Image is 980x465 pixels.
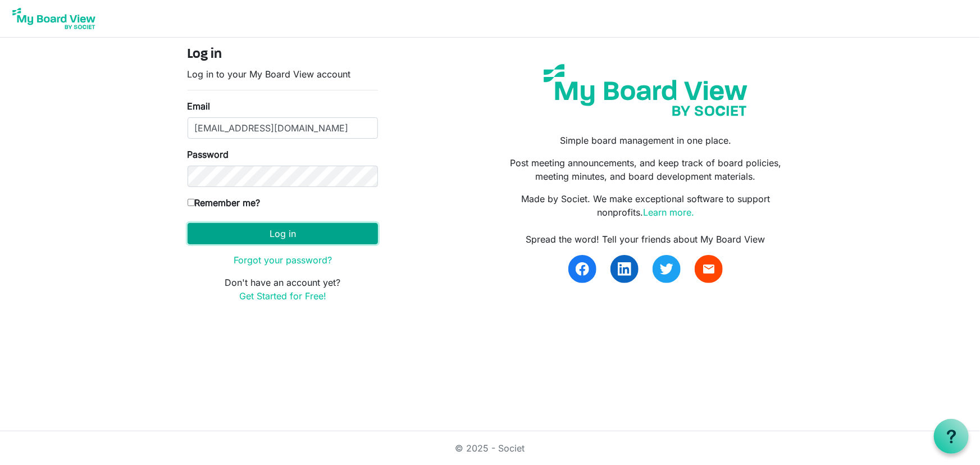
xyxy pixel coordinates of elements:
[188,196,261,209] label: Remember me?
[188,47,378,63] h4: Log in
[576,262,589,276] img: facebook.svg
[498,134,792,147] p: Simple board management in one place.
[498,233,792,246] div: Spread the word! Tell your friends about My Board View
[188,223,378,244] button: Log in
[618,262,631,276] img: linkedin.svg
[455,443,525,454] a: © 2025 - Societ
[188,99,211,113] label: Email
[535,56,756,125] img: my-board-view-societ.svg
[234,254,332,266] a: Forgot your password?
[188,148,229,161] label: Password
[643,207,694,218] a: Learn more.
[498,192,792,219] p: Made by Societ. We make exceptional software to support nonprofits.
[9,4,99,33] img: My Board View Logo
[188,67,378,81] p: Log in to your My Board View account
[695,255,723,283] a: email
[702,262,715,276] span: email
[660,262,673,276] img: twitter.svg
[498,156,792,183] p: Post meeting announcements, and keep track of board policies, meeting minutes, and board developm...
[239,290,326,302] a: Get Started for Free!
[188,276,378,303] p: Don't have an account yet?
[188,199,195,206] input: Remember me?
